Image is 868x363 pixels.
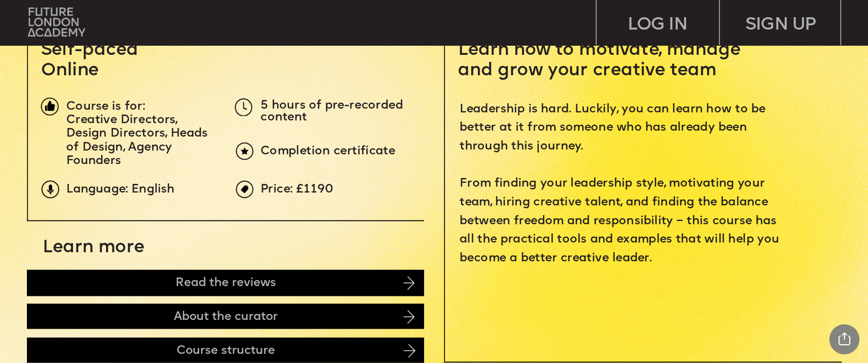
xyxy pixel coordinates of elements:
img: image-d430bf59-61f2-4e83-81f2-655be665a85d.png [404,310,414,324]
img: upload-6b0d0326-a6ce-441c-aac1-c2ff159b353e.png [236,143,253,160]
div: Share [829,324,859,354]
img: upload-9eb2eadd-7bf9-4b2b-b585-6dd8b9275b41.png [41,181,59,198]
img: image-14cb1b2c-41b0-4782-8715-07bdb6bd2f06.png [404,276,414,290]
span: Completion certificate [260,145,395,158]
img: image-ebac62b4-e37e-4ca8-99fd-bb379c720805.png [404,344,415,358]
img: upload-969c61fd-ea08-4d05-af36-d273f2608f5e.png [236,181,253,198]
img: image-1fa7eedb-a71f-428c-a033-33de134354ef.png [41,98,59,116]
span: 5 hours of pre-recorded content [260,99,406,124]
span: Price: £1190 [260,183,333,196]
span: Creative Directors, Design Directors, Heads of Design, Agency Founders [66,113,211,167]
span: Self-paced [41,42,138,60]
span: Leadership is hard. Luckily, you can learn how to be better at it from someone who has already be... [460,103,782,265]
img: upload-5dcb7aea-3d7f-4093-a867-f0427182171d.png [235,98,252,116]
span: Learn more [43,239,144,257]
span: Online [41,62,98,80]
span: Course is for: [66,100,145,113]
img: upload-bfdffa89-fac7-4f57-a443-c7c39906ba42.png [28,8,85,37]
span: Language: English [66,183,175,196]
